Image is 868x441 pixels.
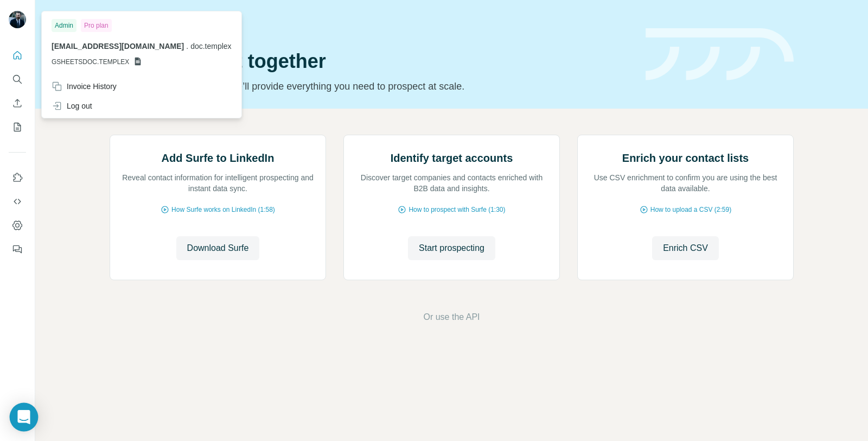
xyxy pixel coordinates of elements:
[9,93,26,113] button: Enrich CSV
[652,236,719,260] button: Enrich CSV
[9,240,26,259] button: Feedback
[10,403,39,432] div: Open Intercom Messenger
[589,172,782,194] p: Use CSV enrichment to confirm you are using the best data available.
[650,205,731,215] span: How to upload a CSV (2:59)
[9,46,26,65] button: Quick start
[52,100,92,111] div: Log out
[355,172,548,194] p: Discover target companies and contacts enriched with B2B data and insights.
[622,150,749,166] h2: Enrich your contact lists
[9,192,26,211] button: Use Surfe API
[52,81,117,92] div: Invoice History
[663,242,708,255] span: Enrich CSV
[121,172,315,194] p: Reveal contact information for intelligent prospecting and instant data sync.
[186,42,188,51] span: .
[110,79,633,94] p: Pick your starting point and we’ll provide everything you need to prospect at scale.
[110,51,633,72] h1: Let’s prospect together
[9,117,26,137] button: My lists
[408,236,495,260] button: Start prospecting
[81,19,112,32] div: Pro plan
[646,28,794,81] img: banner
[52,19,76,32] div: Admin
[9,70,26,89] button: Search
[52,57,129,67] span: GSHEETSDOC.TEMPLEX
[162,150,275,166] h2: Add Surfe to LinkedIn
[391,150,513,166] h2: Identify target accounts
[423,311,480,324] button: Or use the API
[110,20,633,31] div: Quick start
[419,242,484,255] span: Start prospecting
[9,216,26,235] button: Dashboard
[190,42,231,51] span: doc.templex
[187,242,249,255] span: Download Surfe
[409,205,505,215] span: How to prospect with Surfe (1:30)
[9,11,26,28] img: Avatar
[52,42,184,51] span: [EMAIL_ADDRESS][DOMAIN_NAME]
[9,168,26,187] button: Use Surfe on LinkedIn
[176,236,260,260] button: Download Surfe
[171,205,275,215] span: How Surfe works on LinkedIn (1:58)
